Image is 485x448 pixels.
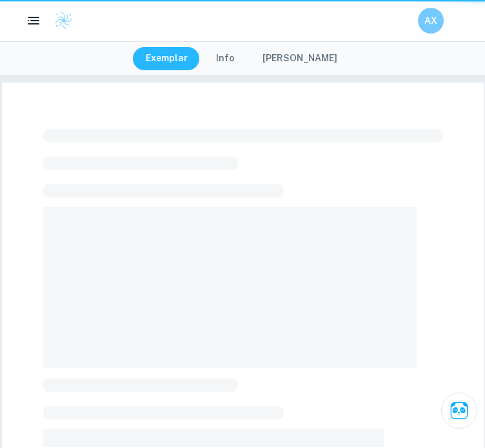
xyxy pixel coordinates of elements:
[46,11,74,30] a: Clastify logo
[250,47,350,70] button: [PERSON_NAME]
[424,14,439,28] h6: AX
[418,8,444,34] button: AX
[203,47,247,70] button: Info
[54,11,74,30] img: Clastify logo
[133,47,201,70] button: Exemplar
[441,393,477,429] button: Ask Clai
